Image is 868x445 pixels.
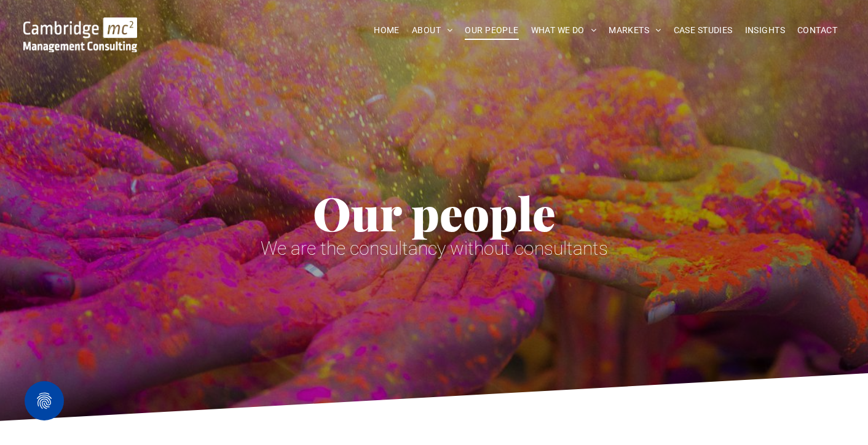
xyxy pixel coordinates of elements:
[313,182,556,243] span: Our people
[406,21,459,40] a: ABOUT
[602,21,667,40] a: MARKETS
[23,19,137,32] a: Your Business Transformed | Cambridge Management Consulting
[23,17,137,52] img: Go to Homepage
[459,21,524,40] a: OUR PEOPLE
[261,238,608,259] span: We are the consultancy without consultants
[739,21,791,40] a: INSIGHTS
[525,21,603,40] a: WHAT WE DO
[368,21,406,40] a: HOME
[668,21,739,40] a: CASE STUDIES
[791,21,843,40] a: CONTACT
